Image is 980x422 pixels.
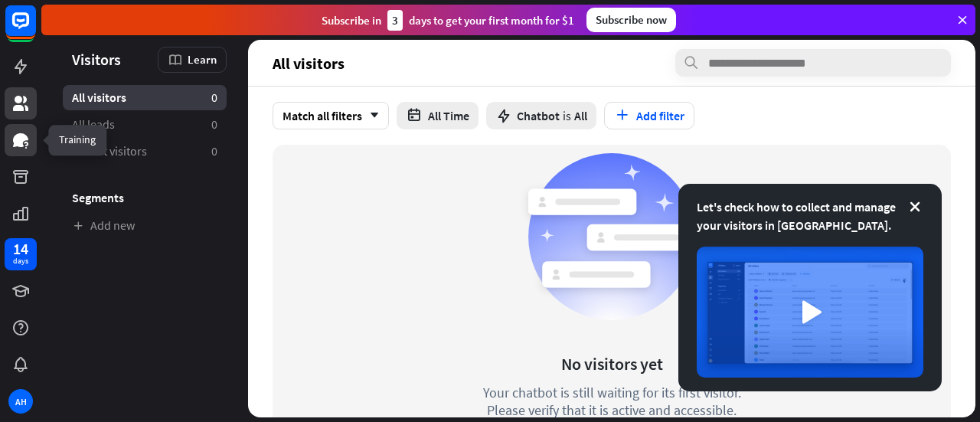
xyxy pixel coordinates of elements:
div: No visitors yet [561,353,663,375]
div: days [13,256,28,267]
div: 3 [387,10,403,31]
a: Add new [63,213,227,238]
a: All leads 0 [63,112,227,137]
aside: 0 [211,116,217,132]
div: 14 [13,242,28,256]
aside: 0 [211,143,217,159]
a: 14 days [5,238,37,270]
span: Chatbot [517,108,560,123]
span: All [574,108,587,123]
div: Let's check how to collect and manage your visitors in [GEOGRAPHIC_DATA]. [697,198,923,234]
span: All visitors [273,54,345,72]
img: image [697,247,923,378]
h3: Segments [63,190,227,205]
i: arrow_down [362,111,379,120]
aside: 0 [211,90,217,106]
div: Match all filters [273,102,389,129]
button: Add filter [604,102,694,129]
button: Open LiveChat chat widget [12,6,58,52]
span: is [563,108,571,123]
span: All leads [72,116,115,132]
span: All visitors [72,90,126,106]
span: Visitors [72,51,121,68]
a: Recent visitors 0 [63,139,227,164]
span: Recent visitors [72,143,147,159]
div: Subscribe now [586,8,676,32]
div: Subscribe in days to get your first month for $1 [322,10,574,31]
div: AH [8,389,33,414]
button: All Time [397,102,479,129]
span: Learn [188,52,217,67]
div: Your chatbot is still waiting for its first visitor. Please verify that it is active and accessible. [455,384,769,419]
